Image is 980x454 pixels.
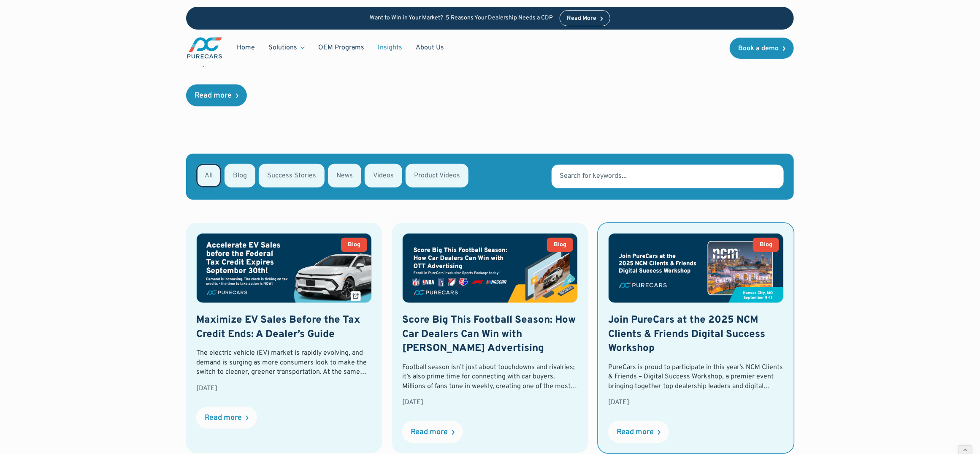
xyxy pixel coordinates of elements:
[186,36,223,60] a: main
[598,223,794,453] a: BlogJoin PureCars at the 2025 NCM Clients & Friends Digital Success WorkshopPureCars is proud to ...
[186,223,382,453] a: BlogMaximize EV Sales Before the Tax Credit Ends: A Dealer’s GuideThe electric vehicle (EV) marke...
[348,242,360,248] div: Blog
[760,242,772,248] div: Blog
[567,16,596,22] div: Read More
[617,429,654,436] div: Read more
[392,223,588,453] a: BlogScore Big This Football Season: How Car Dealers Can Win with [PERSON_NAME] AdvertisingFootbal...
[196,348,372,377] div: The electric vehicle (EV) market is rapidly evolving, and demand is surging as more consumers loo...
[402,398,578,407] div: [DATE]
[186,36,223,60] img: purecars logo
[552,165,784,188] input: Search for keywords...
[608,363,784,391] div: PureCars is proud to participate in this year’s NCM Clients & Friends – Digital Success Workshop,...
[554,242,566,248] div: Blog
[230,40,262,56] a: Home
[371,40,409,56] a: Insights
[196,384,372,393] div: [DATE]
[195,92,232,100] div: Read more
[268,43,297,52] div: Solutions
[311,40,371,56] a: OEM Programs
[370,15,553,22] p: Want to Win in Your Market? 5 Reasons Your Dealership Needs a CDP
[409,40,451,56] a: About Us
[608,313,784,356] h2: Join PureCars at the 2025 NCM Clients & Friends Digital Success Workshop
[411,429,448,436] div: Read more
[196,313,372,342] h2: Maximize EV Sales Before the Tax Credit Ends: A Dealer’s Guide
[560,10,610,26] a: Read More
[730,38,794,59] a: Book a demo
[738,45,779,52] div: Book a demo
[402,313,578,356] h2: Score Big This Football Season: How Car Dealers Can Win with [PERSON_NAME] Advertising
[262,40,311,56] div: Solutions
[608,398,784,407] div: [DATE]
[186,84,247,106] a: Read more
[186,154,794,200] form: Email Form
[205,414,242,422] div: Read more
[402,363,578,391] div: Football season isn’t just about touchdowns and rivalries; it’s also prime time for connecting wi...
